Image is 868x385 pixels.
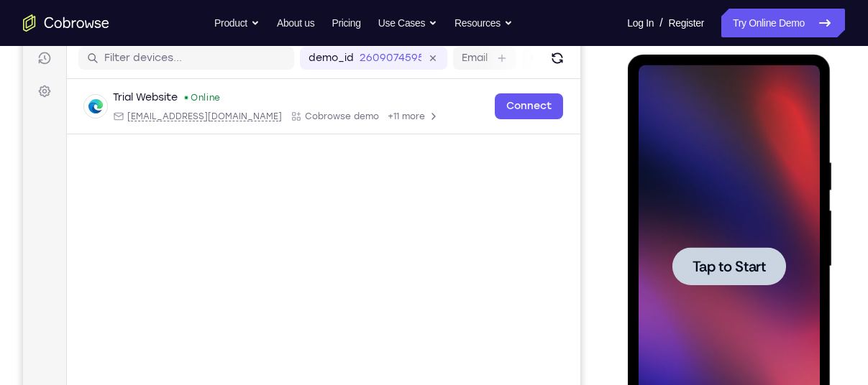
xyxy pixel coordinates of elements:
div: Online [160,88,198,100]
button: Product [214,9,260,37]
label: Email [439,47,465,62]
a: Go to the home page [23,14,109,32]
button: Tap to Start [45,192,158,231]
button: Resources [454,9,513,37]
span: web@example.com [104,107,259,119]
div: Trial Website [90,87,155,101]
span: Cobrowse demo [282,107,356,119]
a: Register [669,9,704,37]
a: About us [277,9,314,37]
label: User ID [508,47,544,62]
a: Log In [627,9,654,37]
div: App [268,107,356,119]
button: Refresh [523,43,546,66]
span: +11 more [365,107,402,119]
div: New devices found. [162,93,165,96]
input: Filter devices... [81,47,262,62]
h1: Connect [55,9,134,32]
span: / [659,14,662,32]
a: Try Online Demo [721,9,845,37]
button: Use Cases [378,9,437,37]
label: demo_id [285,47,331,62]
a: Pricing [332,9,360,37]
div: Open device details [44,75,557,131]
div: Email [90,107,259,119]
a: Connect [472,90,540,116]
span: Tap to Start [65,205,138,219]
